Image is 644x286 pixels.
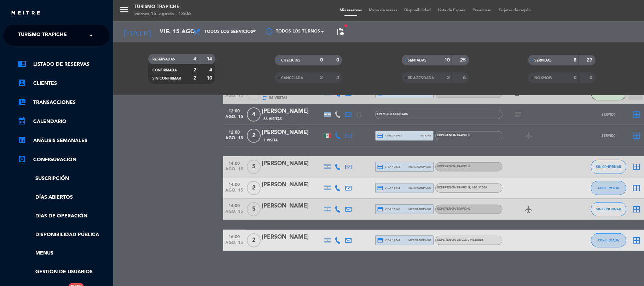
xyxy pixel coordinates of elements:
i: account_balance_wallet [18,98,26,106]
i: settings_applications [18,155,26,163]
a: Disponibilidad pública [18,231,110,239]
a: account_balance_walletTransacciones [18,98,110,107]
a: Días abiertos [18,193,110,202]
img: MEITRE [11,11,41,16]
span: Turismo Trapiche [18,28,67,43]
i: account_box [18,78,26,87]
a: account_boxClientes [18,79,110,88]
i: chrome_reader_mode [18,59,26,68]
span: pending_actions [336,28,344,36]
a: calendar_monthCalendario [18,117,110,126]
a: Configuración [18,156,110,164]
a: Menus [18,249,110,257]
a: Gestión de usuarios [18,268,110,276]
i: assessment [18,136,26,144]
span: fiber_manual_record [344,24,348,28]
a: Suscripción [18,175,110,183]
a: assessmentANÁLISIS SEMANALES [18,136,110,145]
i: calendar_month [18,117,26,125]
a: chrome_reader_modeListado de Reservas [18,60,110,69]
a: Días de Operación [18,212,110,220]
